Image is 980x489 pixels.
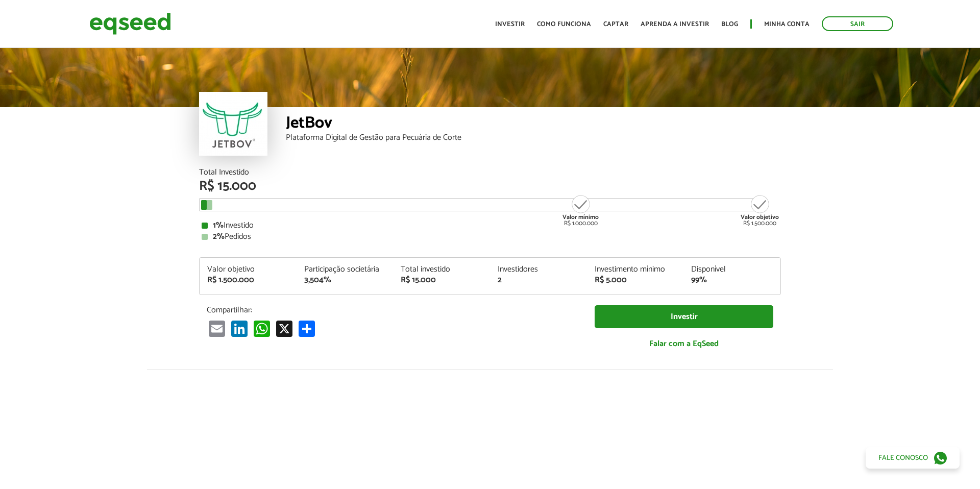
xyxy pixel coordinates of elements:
[401,265,482,274] div: Total investido
[207,276,289,284] div: R$ 1.500.000
[595,265,676,274] div: Investimento mínimo
[207,320,227,337] a: Email
[89,10,171,37] img: EqSeed
[199,168,781,177] div: Total Investido
[866,447,960,469] a: Fale conosco
[401,276,482,284] div: R$ 15.000
[304,265,386,274] div: Participação societária
[202,233,778,241] div: Pedidos
[286,115,781,134] div: JetBov
[207,265,289,274] div: Valor objetivo
[595,333,773,354] a: Falar com a EqSeed
[498,265,579,274] div: Investidores
[537,21,591,28] a: Como funciona
[741,212,779,222] strong: Valor objetivo
[199,180,781,193] div: R$ 15.000
[297,320,317,337] a: Share
[229,320,250,337] a: LinkedIn
[286,134,781,142] div: Plataforma Digital de Gestão para Pecuária de Corte
[562,212,599,222] strong: Valor mínimo
[207,305,579,315] p: Compartilhar:
[603,21,628,28] a: Captar
[495,21,525,28] a: Investir
[822,16,893,31] a: Sair
[561,194,600,227] div: R$ 1.000.000
[304,276,386,284] div: 3,504%
[721,21,738,28] a: Blog
[498,276,579,284] div: 2
[691,265,773,274] div: Disponível
[691,276,773,284] div: 99%
[213,230,225,243] strong: 2%
[595,305,773,328] a: Investir
[213,218,224,232] strong: 1%
[252,320,272,337] a: WhatsApp
[641,21,709,28] a: Aprenda a investir
[274,320,295,337] a: X
[741,194,779,227] div: R$ 1.500.000
[764,21,810,28] a: Minha conta
[202,222,778,230] div: Investido
[595,276,676,284] div: R$ 5.000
